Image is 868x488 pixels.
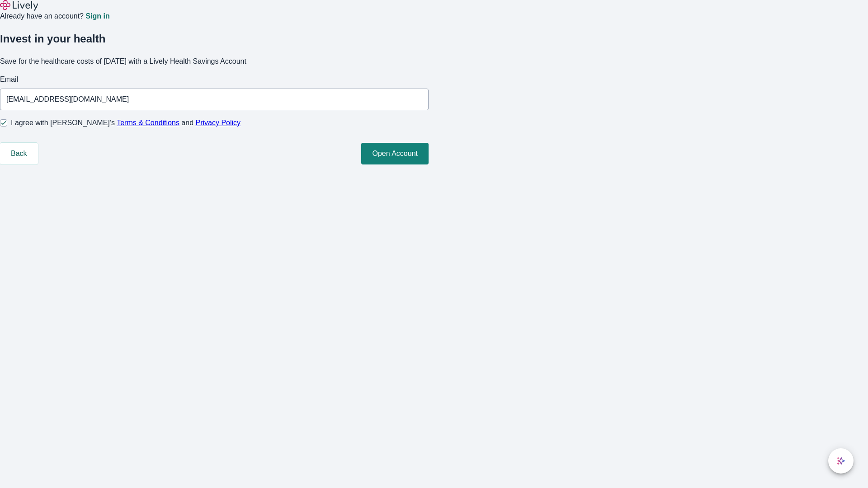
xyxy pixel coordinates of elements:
button: chat [828,448,854,474]
button: Open Account [361,143,429,164]
span: I agree with [PERSON_NAME]’s and [11,117,241,128]
svg: Lively AI Assistant [836,456,845,465]
a: Sign in [85,13,109,20]
a: Terms & Conditions [117,119,179,127]
a: Privacy Policy [196,119,241,127]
